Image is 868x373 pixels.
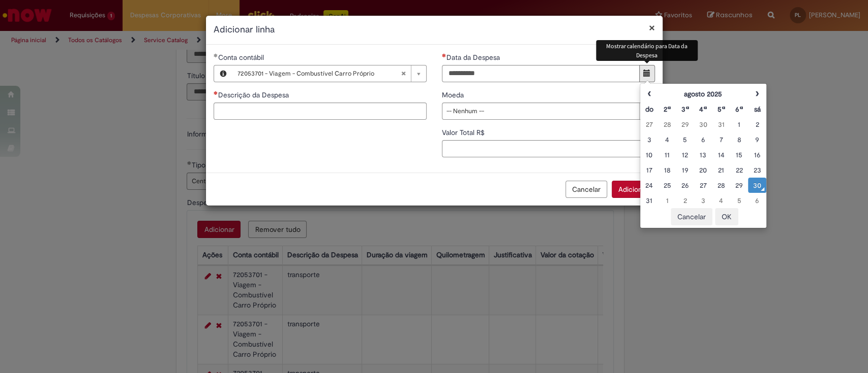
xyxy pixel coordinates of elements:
[751,195,763,206] div: 06 September 2025 Saturday
[643,134,655,145] div: 03 August 2025 Sunday
[697,195,709,206] div: 03 September 2025 Wednesday
[679,119,692,129] div: 29 July 2025 Tuesday
[714,150,727,160] div: 14 August 2025 Thursday
[643,150,655,160] div: 10 August 2025 Sunday
[733,134,745,145] div: 08 August 2025 Friday
[714,195,727,206] div: 04 September 2025 Thursday
[714,180,727,190] div: 28 August 2025 Thursday
[639,65,655,82] button: Mostrar calendário para Data da Despesa
[751,119,763,129] div: 02 August 2025 Saturday
[679,150,692,160] div: 12 August 2025 Tuesday
[661,165,673,175] div: 18 August 2025 Monday
[442,128,487,137] span: Valor Total R$
[679,134,692,145] div: 05 August 2025 Tuesday
[679,165,692,175] div: 19 August 2025 Tuesday
[714,165,727,175] div: 21 August 2025 Thursday
[214,23,655,37] h2: Adicionar linha
[442,140,655,157] input: Valor Total R$
[612,181,655,198] button: Adicionar
[658,86,748,101] th: agosto 2025. Alternar mês
[733,150,745,160] div: 15 August 2025 Friday
[751,180,763,190] div: O seletor de data foi aberto.30 August 2025 Saturday
[214,53,218,57] span: Obrigatório Preenchido
[218,90,291,99] span: Descrição da Despesa
[661,119,673,129] div: 28 July 2025 Monday
[232,65,426,82] a: 72053701 - Viagem - Combustível Carro PróprioLimpar campo Conta contábil
[715,208,738,225] button: OK
[643,180,655,190] div: 24 August 2025 Sunday
[661,195,673,206] div: 01 September 2025 Monday
[214,91,218,95] span: Necessários
[751,165,763,175] div: 23 August 2025 Saturday
[671,208,712,225] button: Cancelar
[697,165,709,175] div: 20 August 2025 Wednesday
[643,165,655,175] div: 17 August 2025 Sunday
[446,103,634,119] span: -- Nenhum --
[733,195,745,206] div: 05 September 2025 Friday
[733,180,745,190] div: 29 August 2025 Friday
[714,119,727,129] div: 31 July 2025 Thursday
[733,165,745,175] div: 22 August 2025 Friday
[565,181,607,198] button: Cancelar
[733,119,745,129] div: 01 August 2025 Friday
[649,22,655,33] button: Fechar modal
[640,86,658,101] th: Mês anterior
[679,180,692,190] div: 26 August 2025 Tuesday
[694,101,712,117] th: Quarta-feira
[697,150,709,160] div: 13 August 2025 Wednesday
[714,134,727,145] div: 07 August 2025 Thursday
[446,53,502,62] span: Data da Despesa
[442,65,640,82] input: Data da Despesa
[442,90,466,99] span: Moeda
[596,40,698,60] div: Mostrar calendário para Data da Despesa
[748,101,766,117] th: Sábado
[643,195,655,206] div: 31 August 2025 Sunday
[661,150,673,160] div: 11 August 2025 Monday
[697,134,709,145] div: 06 August 2025 Wednesday
[237,65,401,82] span: 72053701 - Viagem - Combustível Carro Próprio
[640,101,658,117] th: Domingo
[748,86,766,101] th: Próximo mês
[658,101,676,117] th: Segunda-feira
[661,134,673,145] div: 04 August 2025 Monday
[214,65,232,82] button: Conta contábil, Visualizar este registro 72053701 - Viagem - Combustível Carro Próprio
[214,103,427,120] input: Descrição da Despesa
[643,119,655,129] div: 27 July 2025 Sunday
[640,83,767,228] div: Escolher data
[697,180,709,190] div: 27 August 2025 Wednesday
[661,180,673,190] div: 25 August 2025 Monday
[396,65,411,82] abbr: Limpar campo Conta contábil
[218,53,266,62] span: Necessários - Conta contábil
[676,101,694,117] th: Terça-feira
[679,195,692,206] div: 02 September 2025 Tuesday
[442,53,446,57] span: Necessários
[751,134,763,145] div: 09 August 2025 Saturday
[751,150,763,160] div: 16 August 2025 Saturday
[712,101,730,117] th: Quinta-feira
[730,101,748,117] th: Sexta-feira
[697,119,709,129] div: 30 July 2025 Wednesday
